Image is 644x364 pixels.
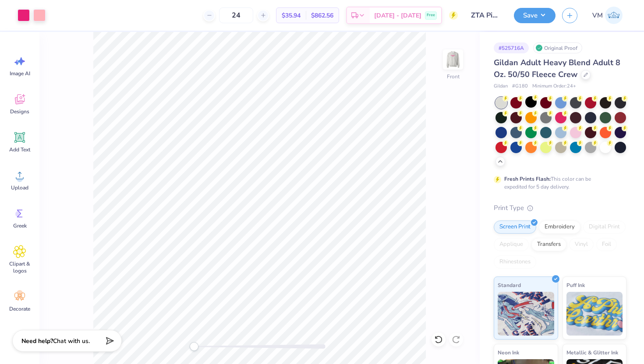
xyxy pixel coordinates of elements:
div: # 525716A [494,42,529,53]
span: Standard [498,280,521,290]
span: Add Text [9,146,30,153]
div: Foil [596,238,617,251]
img: Puff Ink [566,292,623,336]
img: Standard [498,292,554,336]
div: Rhinestones [494,255,536,269]
span: VM [592,10,603,21]
div: This color can be expedited for 5 day delivery. [504,175,612,191]
div: Embroidery [539,220,580,234]
div: Original Proof [533,42,582,53]
span: Gildan Adult Heavy Blend Adult 8 Oz. 50/50 Fleece Crew [494,57,620,80]
button: Save [514,8,556,23]
input: – – [219,7,253,23]
span: Greek [13,222,27,229]
span: Designs [10,108,29,115]
div: Accessibility label [190,342,198,351]
strong: Fresh Prints Flash: [504,175,551,182]
strong: Need help? [21,337,53,345]
span: Gildan [494,83,508,90]
span: $862.56 [311,11,333,20]
span: Puff Ink [566,280,585,290]
div: Screen Print [494,220,536,234]
span: Upload [11,184,28,191]
span: Clipart & logos [5,260,34,274]
div: Transfers [531,238,566,251]
span: Free [427,12,435,18]
img: Front [444,51,462,68]
div: Front [447,73,460,80]
span: Image AI [10,70,30,77]
span: Metallic & Glitter Ink [566,348,618,357]
span: Decorate [9,305,30,312]
span: $35.94 [282,11,301,20]
div: Digital Print [583,220,626,234]
div: Vinyl [569,238,594,251]
img: Victoria Major [605,7,623,24]
input: Untitled Design [464,7,507,24]
span: # G180 [512,83,528,90]
span: Minimum Order: 24 + [532,83,576,90]
a: VM [588,7,626,24]
span: Chat with us. [53,337,90,345]
div: Print Type [494,203,626,213]
span: Neon Ink [498,348,519,357]
span: [DATE] - [DATE] [374,11,421,20]
div: Applique [494,238,529,251]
